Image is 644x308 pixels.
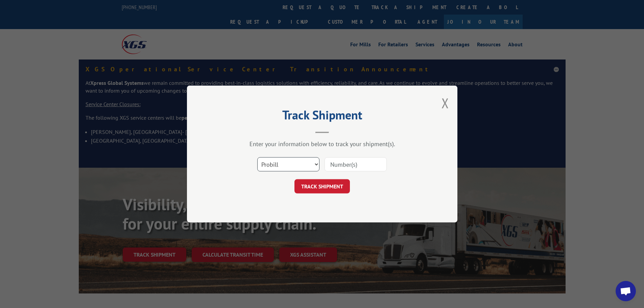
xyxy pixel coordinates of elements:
[616,281,636,301] a: Open chat
[221,110,424,123] h2: Track Shipment
[294,179,350,193] button: TRACK SHIPMENT
[221,140,424,148] div: Enter your information below to track your shipment(s).
[325,157,387,171] input: Number(s)
[442,94,449,112] button: Close modal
